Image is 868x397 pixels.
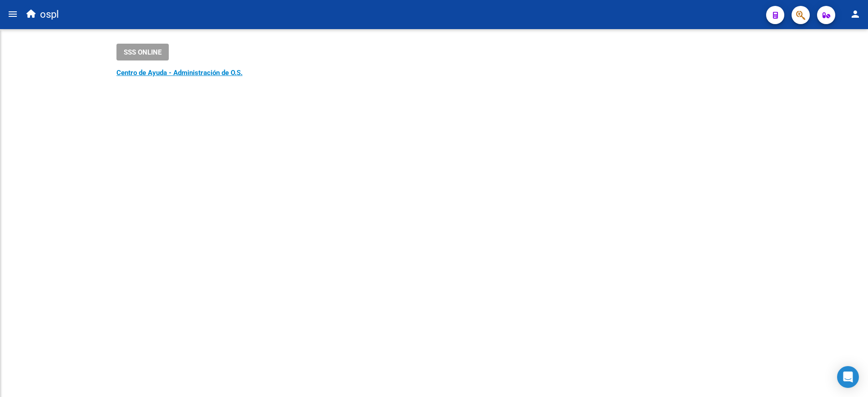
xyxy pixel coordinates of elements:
[116,44,169,60] button: SSS ONLINE
[116,69,242,77] a: Centro de Ayuda - Administración de O.S.
[124,48,161,56] span: SSS ONLINE
[837,366,859,388] div: Open Intercom Messenger
[850,9,861,20] mat-icon: person
[40,5,59,25] span: ospl
[7,9,18,20] mat-icon: menu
